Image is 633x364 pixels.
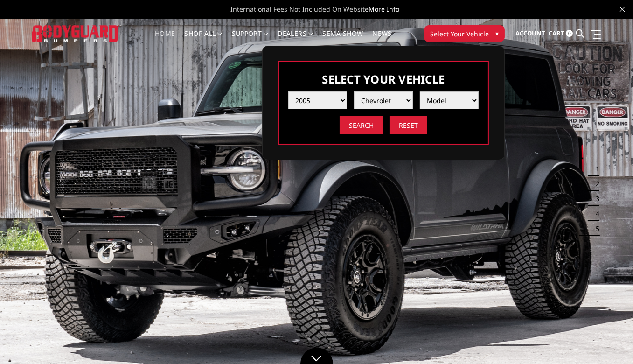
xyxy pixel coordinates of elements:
a: Click to Down [300,348,333,364]
button: 1 of 5 [590,161,599,176]
a: Home [155,30,175,49]
span: 0 [566,30,573,37]
a: More Info [369,5,400,14]
a: shop all [185,30,223,49]
button: 3 of 5 [590,191,599,206]
span: Account [515,29,545,37]
span: Select Your Vehicle [430,29,489,39]
a: Support [232,30,269,49]
a: News [372,30,391,49]
button: Select Your Vehicle [424,25,505,42]
button: 4 of 5 [590,206,599,221]
button: 2 of 5 [590,176,599,191]
button: 5 of 5 [590,221,599,236]
span: Cart [549,29,564,37]
a: Cart 0 [549,21,573,46]
input: Search [340,116,383,134]
span: ▾ [495,28,499,38]
input: Reset [390,116,427,134]
a: Dealers [278,30,313,49]
a: SEMA Show [322,30,363,49]
a: Account [515,21,545,46]
img: BODYGUARD BUMPERS [32,25,119,42]
h3: Select Your Vehicle [288,71,479,87]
